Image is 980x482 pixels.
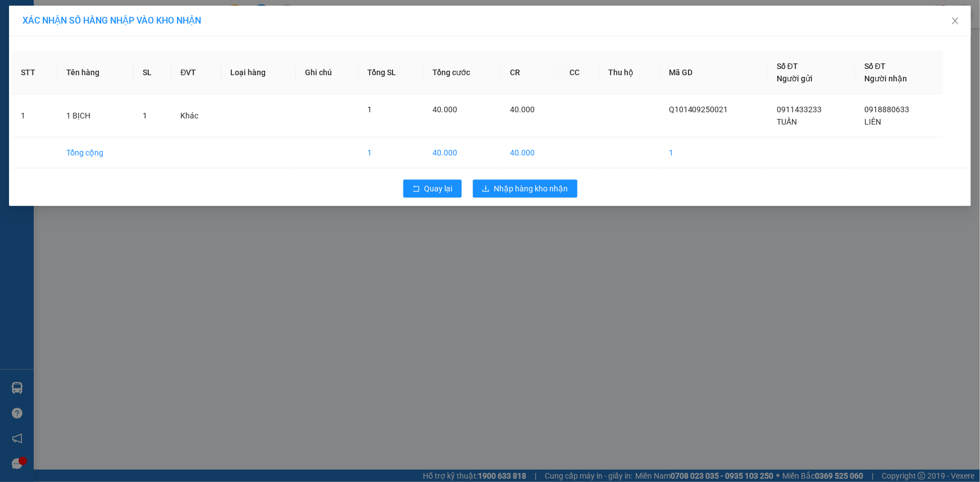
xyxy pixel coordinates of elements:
button: rollbackQuay lại [403,180,462,198]
span: download [482,185,490,194]
span: Người nhận [864,74,907,83]
th: Mã GD [660,51,768,94]
th: SL [134,51,171,94]
td: Khác [171,94,221,137]
td: 1 BỊCH [57,94,134,137]
span: Nhập hàng kho nhận [494,182,568,195]
th: Ghi chú [296,51,358,94]
span: rollback [412,185,420,194]
span: Quay lại [425,182,453,195]
span: Người gửi [777,74,813,83]
th: Tổng SL [358,51,423,94]
td: 1 [12,94,57,137]
span: TUẤN [777,117,797,126]
th: CR [501,51,560,94]
th: CC [560,51,600,94]
th: Tổng cước [423,51,501,94]
th: STT [12,51,57,94]
td: 40.000 [501,137,560,168]
th: Tên hàng [57,51,134,94]
td: 1 [358,137,423,168]
th: Thu hộ [600,51,660,94]
span: XÁC NHẬN SỐ HÀNG NHẬP VÀO KHO NHẬN [22,15,201,26]
th: Loại hàng [221,51,295,94]
span: 40.000 [432,105,457,114]
span: 1 [367,105,372,114]
span: LIÊN [864,117,881,126]
th: ĐVT [171,51,221,94]
span: 0918880633 [864,105,909,114]
td: 1 [660,137,768,168]
span: 1 [143,111,147,120]
td: 40.000 [423,137,501,168]
button: Close [940,6,971,37]
span: 0911433233 [777,105,822,114]
span: Số ĐT [777,62,798,71]
td: Tổng cộng [57,137,134,168]
button: downloadNhập hàng kho nhận [473,180,577,198]
span: close [951,16,960,25]
span: 40.000 [510,105,535,114]
span: Số ĐT [864,62,886,71]
span: Q101409250021 [669,105,728,114]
